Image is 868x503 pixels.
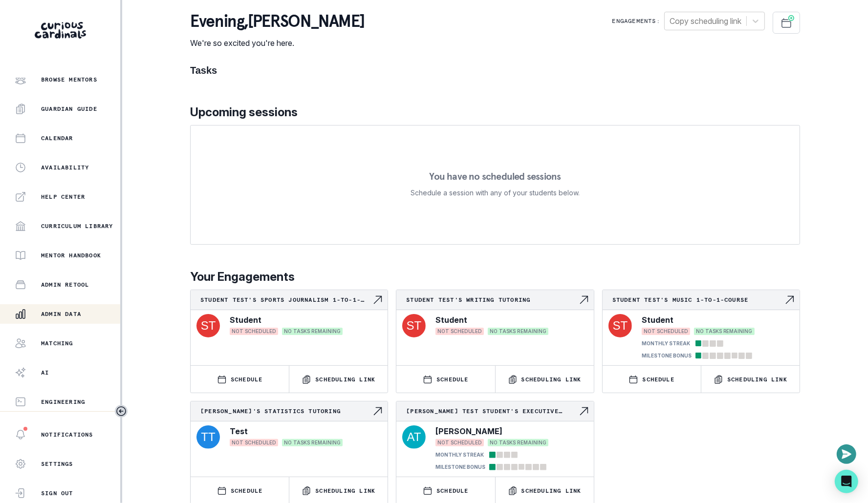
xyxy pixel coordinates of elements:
[282,439,343,446] span: NO TASKS REMAINING
[578,405,590,417] svg: Navigate to engagement page
[642,328,690,335] span: NOT SCHEDULED
[429,171,561,181] p: You have no scheduled sessions
[701,366,800,393] button: Scheduling Link
[115,405,128,418] button: Toggle sidebar
[435,314,467,326] p: Student
[190,37,364,49] p: We're so excited you're here.
[190,268,800,286] p: Your Engagements
[835,470,858,493] div: Open Intercom Messenger
[727,376,787,383] p: Scheduling Link
[41,281,89,289] p: Admin Retool
[436,487,469,495] p: SCHEDULE
[41,193,85,201] p: Help Center
[41,251,101,259] p: Mentor Handbook
[196,314,220,337] img: svg
[435,451,484,459] p: MONTHLY STREAK
[191,401,388,451] a: [PERSON_NAME]'s Statistics tutoringNavigate to engagement pageTestNOT SCHEDULEDNO TASKS REMAINING
[200,407,372,415] p: [PERSON_NAME]'s Statistics tutoring
[190,104,800,121] p: Upcoming sessions
[200,296,372,304] p: Student Test's Sports Journalism 1-to-1-course
[191,290,388,339] a: Student Test's Sports Journalism 1-to-1-courseNavigate to engagement pageStudentNOT SCHEDULEDNO T...
[521,487,582,495] p: Scheduling Link
[435,425,502,437] p: [PERSON_NAME]
[230,425,248,437] p: Test
[435,463,485,471] p: MILESTONE BONUS
[41,339,73,347] p: Matching
[41,431,93,439] p: Notifications
[773,12,800,34] button: Schedule Sessions
[642,314,673,326] p: Student
[396,401,593,473] a: [PERSON_NAME] test student's Executive Function tutoringNavigate to engagement page[PERSON_NAME]N...
[372,405,384,417] svg: Navigate to engagement page
[41,310,81,318] p: Admin Data
[196,425,220,449] img: svg
[402,425,426,449] img: svg
[41,369,49,377] p: AI
[603,366,701,393] button: SCHEDULE
[642,352,692,359] p: MILESTONE BONUS
[41,398,85,406] p: Engineering
[496,366,594,393] button: Scheduling Link
[231,487,263,495] p: SCHEDULE
[521,376,582,383] p: Scheduling Link
[837,444,856,464] button: Open or close messaging widget
[642,340,690,347] p: MONTHLY STREAK
[315,376,375,383] p: Scheduling Link
[191,366,289,393] button: SCHEDULE
[41,134,73,142] p: Calendar
[41,222,113,230] p: Curriculum Library
[190,64,800,76] h1: Tasks
[612,296,784,304] p: Student Test's Music 1-to-1-course
[35,22,86,39] img: Curious Cardinals Logo
[406,407,578,415] p: [PERSON_NAME] test student's Executive Function tutoring
[41,164,89,171] p: Availability
[230,314,261,326] p: Student
[694,328,755,335] span: NO TASKS REMAINING
[402,314,426,337] img: svg
[578,294,590,306] svg: Navigate to engagement page
[231,376,263,383] p: SCHEDULE
[190,12,364,31] p: evening , [PERSON_NAME]
[396,290,593,339] a: Student Test's Writing tutoringNavigate to engagement pageStudentNOT SCHEDULEDNO TASKS REMAINING
[41,105,97,113] p: Guardian Guide
[372,294,384,306] svg: Navigate to engagement page
[488,439,548,446] span: NO TASKS REMAINING
[435,328,484,335] span: NOT SCHEDULED
[603,290,800,361] a: Student Test's Music 1-to-1-courseNavigate to engagement pageStudentNOT SCHEDULEDNO TASKS REMAINI...
[612,17,660,25] p: Engagements:
[41,460,73,468] p: Settings
[396,366,495,393] button: SCHEDULE
[230,439,278,446] span: NOT SCHEDULED
[406,296,578,304] p: Student Test's Writing tutoring
[315,487,375,495] p: Scheduling Link
[230,328,278,335] span: NOT SCHEDULED
[289,366,388,393] button: Scheduling Link
[784,294,796,306] svg: Navigate to engagement page
[608,314,632,337] img: svg
[642,376,674,383] p: SCHEDULE
[488,328,548,335] span: NO TASKS REMAINING
[411,187,580,199] p: Schedule a session with any of your students below.
[436,376,469,383] p: SCHEDULE
[41,489,73,497] p: Sign Out
[41,76,97,84] p: Browse Mentors
[435,439,484,446] span: NOT SCHEDULED
[282,328,343,335] span: NO TASKS REMAINING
